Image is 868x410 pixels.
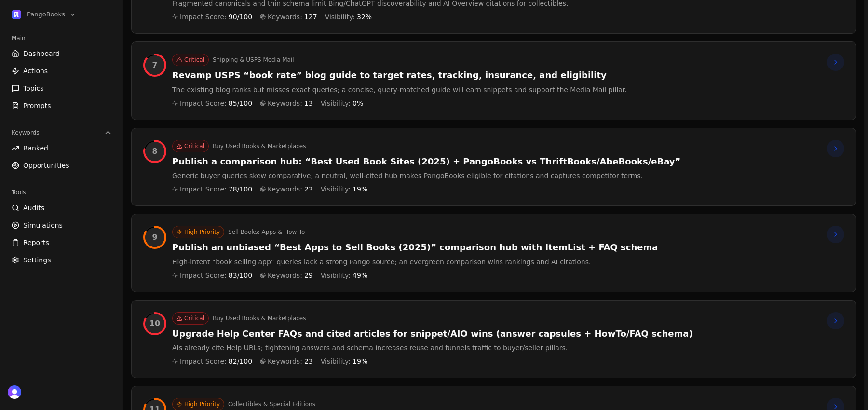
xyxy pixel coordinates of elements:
button: Keywords [8,125,116,140]
p: The existing blog ranks but misses exact queries; a concise, query‑matched guide will earn snippe... [172,85,627,95]
span: Audits [23,203,44,213]
a: Topics [8,81,116,96]
span: 82 /100 [229,356,252,366]
span: Simulations [23,220,63,230]
span: Visibility: [321,98,351,108]
span: Reports [23,238,49,247]
div: Critical [172,54,209,66]
span: Impact Score: [180,356,227,366]
span: Keywords: [268,184,302,194]
span: Impact Score: [180,271,227,280]
img: PangoBooks [12,10,21,19]
div: Tools [8,185,116,200]
span: 127 [304,12,317,22]
span: Visibility: [321,184,351,194]
span: Visibility: [325,12,355,22]
a: Audits [8,200,116,216]
a: Rank 10, Impact 82%CriticalBuy Used Books & MarketplacesUpgrade Help Center FAQs and cited articl... [131,300,856,379]
span: Dashboard [23,49,60,58]
span: 29 [304,271,313,280]
button: Buy Used Books & Marketplaces [213,314,306,322]
div: Critical [172,140,209,152]
span: 49 % [353,271,367,280]
p: AIs already cite Help URLs; tightening answers and schema increases reuse and funnels traffic to ... [172,343,693,353]
a: Actions [8,63,116,79]
span: Keywords: [268,271,302,280]
span: 23 [304,356,313,366]
a: Opportunities [8,158,116,173]
button: Collectibles & Special Editions [228,400,315,408]
a: Rank 8, Impact 78%CriticalBuy Used Books & MarketplacesPublish a comparison hub: “Best Used Book ... [131,128,856,206]
a: Prompts [8,98,116,113]
h3: Publish an unbiased “Best Apps to Sell Books (2025)” comparison hub with ItemList + FAQ schema [172,242,658,253]
span: 0 % [353,98,363,108]
span: Visibility: [321,271,351,280]
span: PangoBooks [27,10,65,19]
button: Shipping & USPS Media Mail [213,56,294,64]
span: Visibility: [321,356,351,366]
div: Rank 8, Impact 78% [145,142,164,161]
span: 32 % [357,12,372,22]
span: 85 /100 [229,98,252,108]
span: Ranked [23,143,48,153]
a: Simulations [8,218,116,233]
a: Ranked [8,140,116,156]
span: Keywords: [268,98,302,108]
span: 19 % [353,356,367,366]
h3: Upgrade Help Center FAQs and cited articles for snippet/AIO wins (answer capsules + HowTo/FAQ sch... [172,328,693,340]
h3: Revamp USPS “book rate” blog guide to target rates, tracking, insurance, and eligibility [172,70,627,81]
button: Open user button [8,385,21,399]
button: Open organization switcher [8,8,81,21]
span: Impact Score: [180,12,227,22]
img: 's logo [8,385,21,399]
span: 90 /100 [229,12,252,22]
a: Rank 7, Impact 85%CriticalShipping & USPS Media MailRevamp USPS “book rate” blog guide to target ... [131,41,856,120]
span: 13 [304,98,313,108]
h3: Publish a comparison hub: “Best Used Book Sites (2025) + PangoBooks vs ThriftBooks/AbeBooks/eBay” [172,156,680,167]
span: Impact Score: [180,184,227,194]
span: Opportunities [23,161,69,170]
div: Rank 9, Impact 83% [145,228,164,247]
div: Main [8,30,116,46]
span: 83 /100 [229,271,252,280]
span: 23 [304,184,313,194]
a: Settings [8,252,116,268]
button: Sell Books: Apps & How‑To [228,228,305,236]
div: Rank 7, Impact 85% [145,55,164,75]
span: Actions [23,66,48,76]
span: 78 /100 [229,184,252,194]
div: Rank 10, Impact 82% [145,314,164,333]
span: 19 % [353,184,367,194]
a: Rank 9, Impact 83%High PrioritySell Books: Apps & How‑ToPublish an unbiased “Best Apps to Sell Bo... [131,214,856,292]
span: Keywords: [268,356,302,366]
a: Reports [8,235,116,250]
span: Topics [23,83,44,93]
button: Buy Used Books & Marketplaces [213,142,306,150]
p: High‑intent “book selling app” queries lack a strong Pango source; an evergreen comparison wins r... [172,257,658,267]
span: Impact Score: [180,98,227,108]
span: Settings [23,255,51,265]
p: Generic buyer queries skew comparative; a neutral, well‑cited hub makes PangoBooks eligible for c... [172,171,680,180]
span: Prompts [23,101,51,110]
span: Keywords: [268,12,302,22]
div: High Priority [172,226,224,238]
div: Critical [172,312,209,325]
a: Dashboard [8,46,116,61]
